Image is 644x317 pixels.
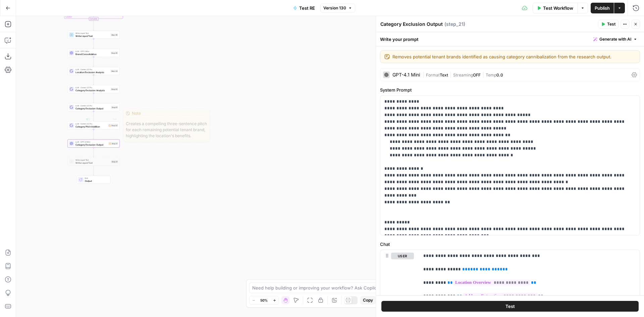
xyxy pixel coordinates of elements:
[75,68,109,71] span: LLM · Gemini 2.5 Pro
[93,129,94,139] g: Edge from step_22 to step_21
[481,71,486,78] span: |
[473,72,481,77] span: OFF
[323,5,346,11] span: Version 130
[289,3,319,13] button: Test RE
[426,72,440,77] span: Format
[93,111,94,121] g: Edge from step_61 to step_22
[75,122,107,125] span: LLM · Gemini 2.5 Pro
[505,303,515,310] span: Test
[391,253,414,259] button: user
[93,39,94,49] g: Edge from step_49 to step_35
[543,5,573,11] span: Test Workflow
[380,87,640,93] label: System Prompt
[440,72,448,77] span: Text
[591,3,614,13] button: Publish
[260,298,268,303] span: 50%
[75,34,109,38] span: Write Liquid Text
[380,21,443,28] textarea: Category Exclusion Output
[75,161,110,164] span: Write Liquid Text
[75,52,109,56] span: Brand Consolidation
[448,71,453,78] span: |
[360,296,376,305] button: Copy
[75,89,109,92] span: Category Exclusion Analysis
[598,20,619,29] button: Test
[68,103,120,111] div: LLM · Gemini 2.5 ProCategory Exclusion OutputStep 61
[108,142,118,145] div: Step 21
[68,67,120,75] div: LLM · Gemini 2.5 ProLocation Exclusion AnalysisStep 24
[299,5,315,11] span: Test RE
[68,140,120,148] div: LLM · GPT-4.1 MiniCategory Exclusion OutputStep 21
[595,5,610,11] span: Publish
[111,33,118,36] div: Step 49
[68,31,120,39] div: Write Liquid TextWrite Liquid TextStep 49
[444,21,465,28] span: ( step_21 )
[93,57,94,67] g: Edge from step_35 to step_24
[75,143,107,146] span: Category Exclusion Output
[591,35,640,44] button: Generate with AI
[68,49,120,57] div: LLM · GPT-5 MiniBrand ConsolidationStep 35
[607,21,615,27] span: Test
[111,69,118,72] div: Step 24
[108,124,118,127] div: Step 22
[89,17,99,21] div: Complete
[75,159,110,161] span: Write Liquid Text
[380,241,640,248] label: Chat
[75,104,110,107] span: LLM · Gemini 2.5 Pro
[93,21,94,31] g: Edge from step_45-iteration-end to step_49
[423,71,426,78] span: |
[68,85,120,93] div: LLM · Gemini 2.5 ProCategory Exclusion AnalysisStep 20
[75,70,109,74] span: Location Exclusion Analysis
[68,176,120,184] div: EndOutput
[392,53,636,60] textarea: Removes potential tenant brands identified as causing category cannibalization from the research ...
[363,297,373,303] span: Copy
[75,86,109,89] span: LLM · Gemini 2.5 Pro
[381,301,639,312] button: Test
[85,179,108,182] span: Output
[111,106,118,109] div: Step 61
[68,158,120,166] div: Write Liquid TextWrite Liquid TextStep 31
[111,160,118,163] div: Step 31
[486,72,496,77] span: Temp
[320,4,355,12] button: Version 130
[75,141,107,143] span: LLM · GPT-4.1 Mini
[599,36,631,42] span: Generate with AI
[376,32,644,46] div: Write your prompt
[75,50,109,53] span: LLM · GPT-5 Mini
[111,51,118,54] div: Step 35
[68,17,120,21] div: Complete
[496,72,503,77] span: 0.0
[75,32,109,35] span: Write Liquid Text
[93,148,94,157] g: Edge from step_21 to step_31
[453,72,473,77] span: Streaming
[93,75,94,85] g: Edge from step_24 to step_20
[93,166,94,175] g: Edge from step_31 to end
[68,121,120,129] div: LLM · Gemini 2.5 ProCategory Pitch AdditionStep 22Test
[533,3,577,13] button: Test Workflow
[93,93,94,103] g: Edge from step_20 to step_61
[85,177,108,179] span: End
[75,125,107,128] span: Category Pitch Addition
[111,88,118,91] div: Step 20
[392,72,420,77] div: GPT-4.1 Mini
[75,107,110,110] span: Category Exclusion Output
